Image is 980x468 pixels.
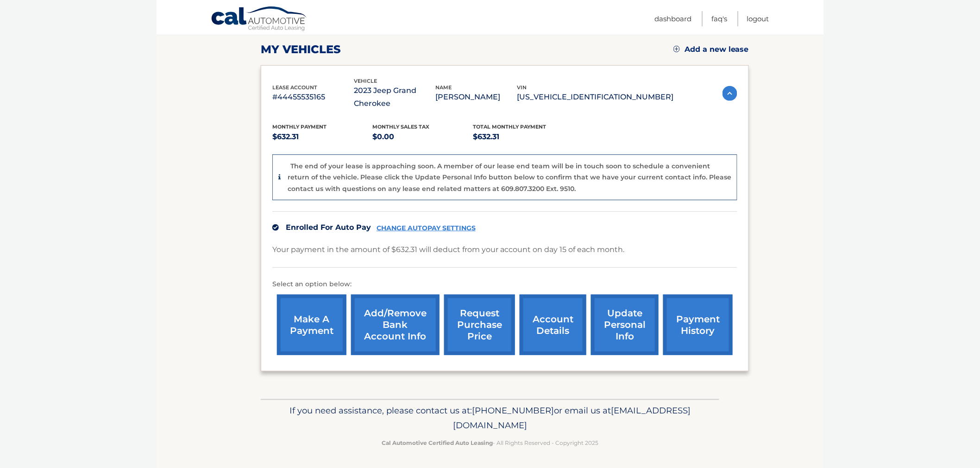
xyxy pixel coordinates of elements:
[473,123,546,130] span: Total Monthly Payment
[272,224,279,231] img: check.svg
[377,224,476,232] a: CHANGE AUTOPAY SETTINGS
[673,46,680,52] img: add.svg
[373,123,430,130] span: Monthly sales Tax
[373,130,473,143] p: $0.00
[517,91,673,104] p: [US_VEHICLE_IDENTIFICATION_NUMBER]
[272,91,354,104] p: #44455535165
[747,11,769,26] a: Logout
[277,295,346,355] a: make a payment
[654,11,691,26] a: Dashboard
[517,84,527,91] span: vin
[663,295,733,355] a: payment history
[444,295,515,355] a: request purchase price
[520,295,586,355] a: account details
[272,243,624,256] p: Your payment in the amount of $632.31 will deduct from your account on day 15 of each month.
[673,45,749,54] a: Add a new lease
[267,403,713,433] p: If you need assistance, please contact us at: or email us at
[591,295,659,355] a: update personal info
[211,6,308,33] a: Cal Automotive
[272,84,317,91] span: lease account
[267,438,713,448] p: - All Rights Reserved - Copyright 2025
[288,162,731,193] p: The end of your lease is approaching soon. A member of our lease end team will be in touch soon t...
[473,130,573,143] p: $632.31
[272,130,373,143] p: $632.31
[711,11,727,26] a: FAQ's
[354,84,435,110] p: 2023 Jeep Grand Cherokee
[382,439,493,446] strong: Cal Automotive Certified Auto Leasing
[261,43,341,56] h2: my vehicles
[435,91,517,104] p: [PERSON_NAME]
[351,295,440,355] a: Add/Remove bank account info
[472,405,554,416] span: [PHONE_NUMBER]
[435,84,452,91] span: name
[272,279,737,290] p: Select an option below:
[286,223,371,232] span: Enrolled For Auto Pay
[272,123,327,130] span: Monthly Payment
[354,78,377,84] span: vehicle
[722,86,737,101] img: accordion-active.svg
[453,405,691,431] span: [EMAIL_ADDRESS][DOMAIN_NAME]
